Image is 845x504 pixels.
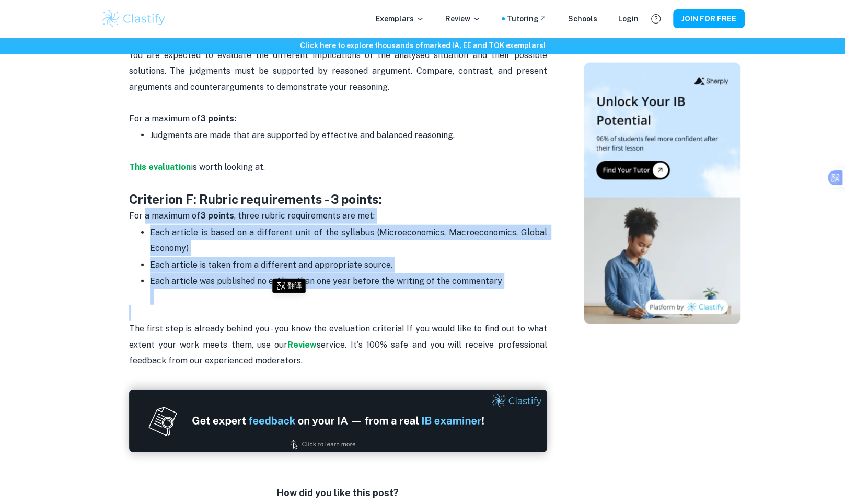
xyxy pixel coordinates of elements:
[2,40,843,51] h6: Click here to explore thousands of marked IA, EE and TOK exemplars !
[129,162,191,172] a: This evaluation
[584,63,740,324] img: Thumbnail
[277,486,399,500] h6: How did you like this post?
[129,113,236,123] span: For a maximum of
[445,13,481,25] p: Review
[200,113,236,123] strong: 3 points:
[129,192,382,207] strong: Criterion F: Rubric requirements - 3 points:
[618,13,639,25] a: Login
[376,13,424,25] p: Exemplars
[200,211,234,221] strong: 3 points
[129,211,375,221] span: For a maximum of , three rubric requirements are met:
[101,8,167,29] img: Clastify logo
[150,227,549,253] span: Each article is based on a different unit of the syllabus (Microeconomics, Macroeconomics, Global...
[647,10,665,28] button: Help and Feedback
[568,13,597,25] a: Schools
[287,340,317,350] a: Review
[150,130,455,140] span: Judgments are made that are supported by effective and balanced reasoning.
[129,50,549,92] span: You are expected to evaluate the different implications of the analysed situation and their possi...
[191,162,265,172] span: is worth looking at.
[129,390,547,452] img: Ad
[150,260,392,270] span: Each article is taken from a different and appropriate source.
[673,9,745,28] button: JOIN FOR FREE
[150,276,502,286] span: Each article was published no earlier than one year before the writing of the commentary
[507,13,547,25] a: Tutoring
[129,305,547,369] p: The first step is already behind you - you know the evaluation criteria! If you would like to fin...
